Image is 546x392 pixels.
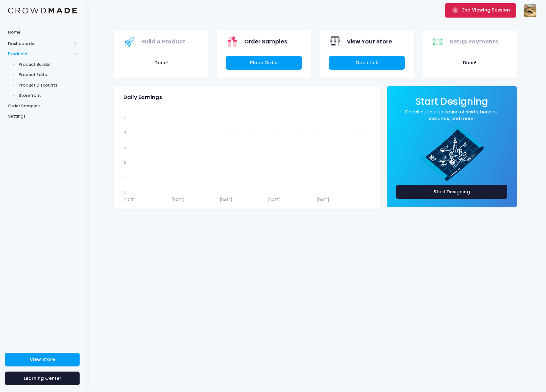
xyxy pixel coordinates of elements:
[244,37,287,46] span: Order Samples
[123,189,126,195] tspan: 0
[415,95,488,108] span: Start Designing
[524,4,536,17] img: User
[329,56,405,70] a: Open Link
[396,109,508,122] a: Check out our selection of shirts, hoodies, sweaters, and more!
[462,7,510,13] span: End Viewing Session
[141,37,185,46] span: Build A Product
[8,51,71,57] span: Products
[24,375,61,381] span: Learning Center
[123,94,162,101] span: Daily Earnings
[123,197,136,203] tspan: [DATE]
[5,372,80,385] a: Learning Center
[8,113,77,119] span: Settings
[450,37,498,46] span: Setup Payments
[347,37,392,46] span: View Your Store
[396,185,508,199] a: Start Designing
[123,56,199,70] button: Done!
[5,353,80,366] a: View Store
[171,197,184,203] tspan: [DATE]
[19,61,77,68] span: Product Builder
[226,56,302,70] a: Place Order
[268,197,281,203] tspan: [DATE]
[124,159,126,165] tspan: 2
[220,197,232,203] tspan: [DATE]
[123,114,126,120] tspan: 5
[8,29,77,35] span: Home
[19,72,77,78] span: Product Editor
[19,82,77,88] span: Product Discounts
[8,103,77,109] span: Order Samples
[445,3,516,17] button: End Viewing Session
[19,92,77,99] span: Storefront
[8,8,77,14] img: Logo
[123,129,126,135] tspan: 4
[8,41,71,47] span: Dashboards
[30,356,55,363] span: View Store
[432,56,507,70] button: Done!
[415,100,488,106] a: Start Designing
[316,197,329,203] tspan: [DATE]
[125,174,126,180] tspan: 1
[124,144,126,150] tspan: 3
